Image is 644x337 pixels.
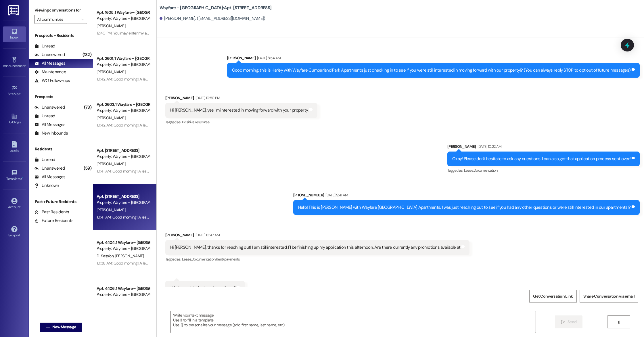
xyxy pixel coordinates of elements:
div: Hi [PERSON_NAME], yes I'm interested in moving forward with your property. [170,107,308,113]
span: Documentation , [191,257,216,262]
div: Past + Future Residents [29,199,93,205]
i:  [561,320,565,324]
div: (59) [82,164,93,173]
div: 10:38 AM: Good morning! A lease renewal offer has been sent to your email. Please do not hesitate... [97,261,446,266]
a: Site Visit • [3,83,26,99]
span: [PERSON_NAME] [97,207,125,212]
a: Buildings [3,111,26,127]
a: Account [3,196,26,212]
div: Unread [34,43,55,49]
a: Templates • [3,168,26,183]
img: ResiDesk Logo [8,5,20,16]
div: [PHONE_NUMBER] [293,192,640,200]
span: Send [568,319,576,325]
div: Unread [34,113,55,119]
span: Lease , [182,257,191,262]
div: Property: Wayfare - [GEOGRAPHIC_DATA] [97,16,150,22]
i:  [81,17,84,22]
div: [DATE] 9:41 AM [324,192,348,198]
div: [DATE] 8:54 AM [256,55,281,61]
div: [PERSON_NAME]. ([EMAIL_ADDRESS][DOMAIN_NAME]) [160,16,265,22]
span: New Message [52,324,76,330]
div: [DATE] 10:22 AM [476,143,502,150]
div: Tagged as: [165,118,318,126]
div: (132) [81,50,93,59]
div: [PERSON_NAME] [447,143,640,152]
input: All communities [37,15,78,24]
a: Inbox [3,26,26,42]
div: [PERSON_NAME] [165,95,318,103]
div: Property: Wayfare - [GEOGRAPHIC_DATA] [97,292,150,298]
div: Unanswered [34,104,65,110]
span: Lease , [464,168,474,173]
div: Apt. 2601, 1 Wayfare – [GEOGRAPHIC_DATA] [97,55,150,62]
div: 10:41 AM: Good morning! A lease renewal offer has been sent to your email. Please do not hesitate... [97,215,346,220]
div: Apt. [STREET_ADDRESS] [97,148,150,154]
div: Unanswered [34,165,65,171]
span: [PERSON_NAME] [97,23,125,28]
span: [PERSON_NAME] [97,69,125,74]
div: WO Follow-ups [34,78,70,84]
div: Unanswered [34,52,65,58]
div: Hi [PERSON_NAME], thanks for reaching out! I am still interested. I'll be finishing up my applica... [170,244,460,250]
span: • [26,63,26,67]
span: [PERSON_NAME] [97,161,125,166]
span: [PERSON_NAME] [115,253,144,259]
div: Good morning, this is Harley with Wayfare Cumberland Park Apartments just checking in to see if y... [232,67,630,73]
button: New Message [40,323,82,332]
div: Tagged as: [447,166,640,175]
div: 12:40 PM: You may enter my apartment [97,30,162,36]
div: Prospects [29,94,93,100]
span: Share Conversation via email [583,293,635,299]
div: [PERSON_NAME] [227,55,640,63]
div: Past Residents [34,209,69,215]
span: Positive response [182,120,210,125]
div: [DATE] 10:50 PM [194,95,220,101]
div: Hello! This is [PERSON_NAME] with Wayfare [GEOGRAPHIC_DATA] Apartments. I was just reaching out t... [298,204,631,210]
div: Apt. [STREET_ADDRESS] [97,194,150,200]
span: Documentation [474,168,498,173]
div: Property: Wayfare - [GEOGRAPHIC_DATA] [97,200,150,206]
div: All Messages [34,174,65,180]
span: D. Session [97,253,115,259]
button: Share Conversation via email [580,290,638,303]
div: Apt. 2603, 1 Wayfare – [GEOGRAPHIC_DATA] [97,102,150,108]
div: this time with signing a lease there? [170,285,235,291]
div: 10:42 AM: Good morning! A lease renewal offer has been sent to your email. Please do not hesitate... [97,76,347,82]
div: Property: Wayfare - [GEOGRAPHIC_DATA] [97,154,150,160]
button: Send [555,315,583,328]
div: [PERSON_NAME] [165,232,469,240]
div: Future Residents [34,218,73,224]
div: Property: Wayfare - [GEOGRAPHIC_DATA] [97,246,150,252]
div: Apt. 4406, 1 Wayfare – [GEOGRAPHIC_DATA] [97,286,150,292]
span: Get Conversation Link [533,293,573,299]
div: 10:41 AM: Good morning! A lease renewal offer has been sent to your email. Please do not hesitate... [97,168,346,174]
div: Residents [29,146,93,152]
div: 10:42 AM: Good morning! A lease renewal offer has been sent to your email. Please do not hesitate... [97,122,347,128]
div: [DATE] 10:47 AM [194,232,220,238]
span: • [22,176,23,180]
a: Leads [3,139,26,155]
div: Maintenance [34,69,66,75]
div: All Messages [34,122,65,128]
span: [PERSON_NAME] [97,115,125,120]
i:  [46,325,50,330]
div: Okay! Please don't hesitate to ask any questions. I can also get that application process sent over! [452,156,630,162]
div: Unknown [34,183,59,189]
div: Unread [34,157,55,163]
div: Apt. 1605, 1 Wayfare – [GEOGRAPHIC_DATA] [97,9,150,16]
label: Viewing conversations for [34,6,87,15]
button: Get Conversation Link [529,290,576,303]
div: (73) [83,103,93,112]
span: Rent/payments [216,257,240,262]
a: Support [3,224,26,240]
b: Wayfare - [GEOGRAPHIC_DATA]: Apt. [STREET_ADDRESS] [160,5,271,11]
i:  [616,320,621,324]
div: Tagged as: [165,255,469,263]
div: Prospects + Residents [29,32,93,39]
span: • [21,91,22,95]
div: New Inbounds [34,130,68,136]
div: Apt. 4404, 1 Wayfare – [GEOGRAPHIC_DATA] [97,240,150,246]
div: All Messages [34,60,65,66]
div: Property: Wayfare - [GEOGRAPHIC_DATA] [97,62,150,68]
